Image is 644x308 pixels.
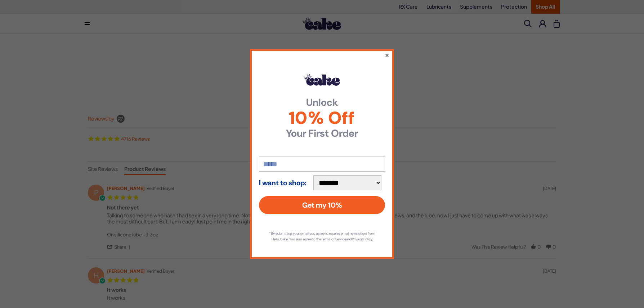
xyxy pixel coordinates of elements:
a: Terms of Service [321,237,346,241]
strong: I want to shop: [259,179,307,187]
button: × [385,51,389,59]
span: 10% Off [259,109,385,127]
p: *By submitting your email you agree to receive email newsletters from Hello Cake. You also agree ... [266,231,378,242]
strong: Unlock [259,98,385,108]
a: Privacy Policy [352,237,372,241]
button: Get my 10% [259,196,385,214]
strong: Your First Order [259,128,385,139]
img: Hello Cake [304,74,340,86]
